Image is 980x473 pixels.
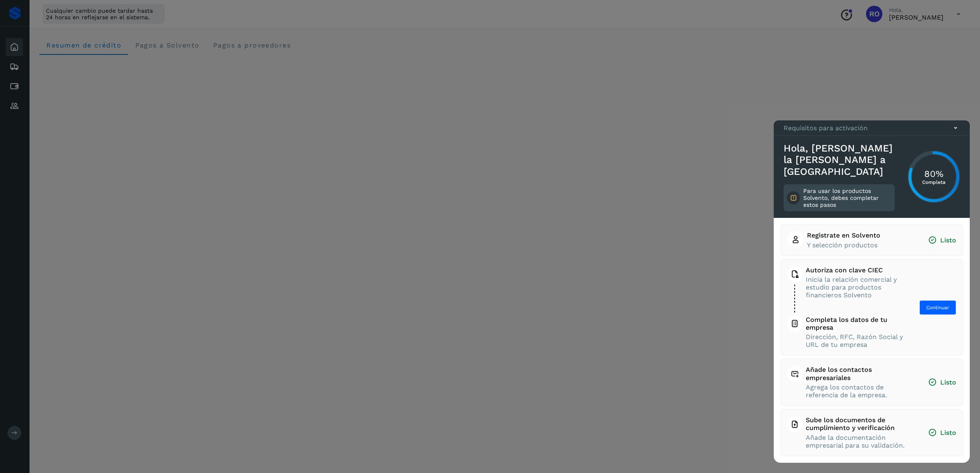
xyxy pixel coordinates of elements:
span: Autoriza con clave CIEC [806,266,904,274]
span: Completa los datos de tu empresa [806,316,904,331]
span: Continuar [926,304,949,311]
button: Sube los documentos de cumplimiento y verificaciónAñade la documentación empresarial para su vali... [787,416,956,449]
h3: 80% [922,169,946,179]
p: Completa [922,179,946,185]
span: Sube los documentos de cumplimiento y verificación [806,416,912,432]
button: Continuar [919,300,956,315]
span: Registrate en Solvento [807,231,880,239]
span: Listo [928,428,956,437]
span: Y selección productos [807,241,880,249]
p: Para usar los productos Solvento, debes completar estos pasos [803,188,891,208]
h3: Hola, [PERSON_NAME] la [PERSON_NAME] a [GEOGRAPHIC_DATA] [784,143,895,178]
button: Autoriza con clave CIECInicia la relación comercial y estudio para productos financieros Solvento... [787,266,956,349]
span: Listo [928,236,956,244]
button: Añade los contactos empresarialesAgrega los contactos de referencia de la empresa.Listo [787,366,956,399]
div: Requisitos para activación [774,120,970,136]
span: Añade los contactos empresariales [806,366,912,381]
p: Requisitos para activación [784,124,868,132]
span: Agrega los contactos de referencia de la empresa. [806,383,912,399]
span: Dirección, RFC, Razón Social y URL de tu empresa [806,333,904,349]
span: Añade la documentación empresarial para su validación. [806,434,912,449]
button: Registrate en SolventoY selección productosListo [787,231,956,249]
span: Listo [928,378,956,387]
span: Inicia la relación comercial y estudio para productos financieros Solvento [806,276,904,299]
